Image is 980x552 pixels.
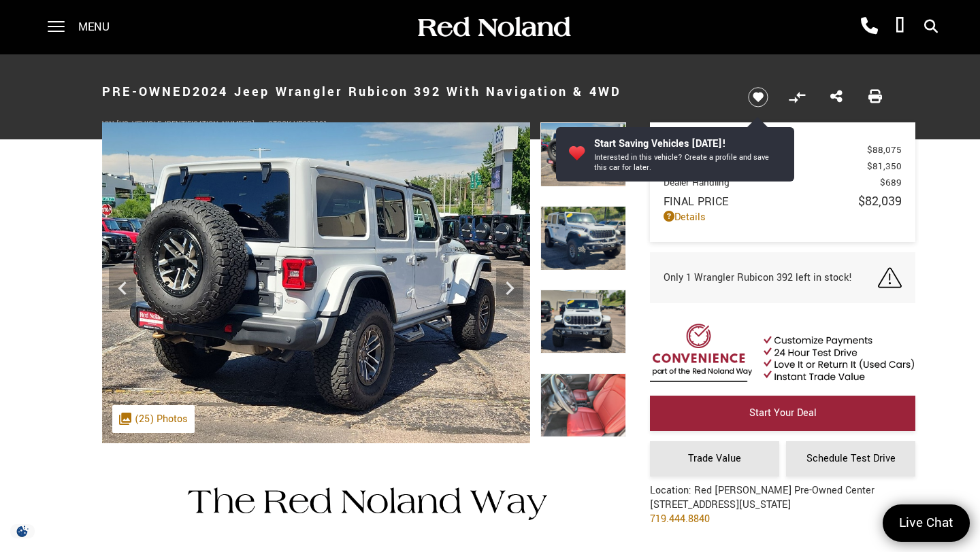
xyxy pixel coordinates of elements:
a: 719.444.8840 [650,512,710,526]
span: Schedule Test Drive [806,451,896,466]
span: Market Price [664,143,867,156]
a: Schedule Test Drive [786,441,915,477]
h1: 2024 Jeep Wrangler Rubicon 392 With Navigation & 4WD [102,65,725,119]
span: VIN: [102,119,116,129]
span: Final Price [664,194,858,209]
img: Opt-Out Icon [7,524,38,538]
span: $88,075 [867,143,902,156]
span: Red [PERSON_NAME] [664,160,867,173]
button: Save vehicle [743,86,773,108]
a: Trade Value [650,441,779,477]
span: Only 1 Wrangler Rubicon 392 left in stock! [664,271,852,285]
a: Market Price $88,075 [664,143,902,156]
section: Click to Open Cookie Consent Modal [7,524,38,538]
span: Trade Value [688,451,741,466]
img: Used 2024 Bright White Clearcoat Jeep Rubicon 392 image 5 [540,122,626,187]
div: (25) Photos [112,405,195,433]
span: Stock: [268,119,293,129]
a: Details [664,210,902,224]
span: $81,350 [867,160,902,173]
button: Compare Vehicle [787,87,807,107]
img: Used 2024 Bright White Clearcoat Jeep Rubicon 392 image 7 [540,290,626,354]
span: UP237121 [293,119,327,129]
span: Dealer Handling [664,176,880,189]
span: Live Chat [892,514,960,532]
span: $82,039 [858,192,902,210]
div: Location: Red [PERSON_NAME] Pre-Owned Center [STREET_ADDRESS][US_STATE] [650,483,875,536]
img: Used 2024 Bright White Clearcoat Jeep Rubicon 392 image 5 [102,122,530,443]
img: Used 2024 Bright White Clearcoat Jeep Rubicon 392 image 6 [540,206,626,271]
a: Print this Pre-Owned 2024 Jeep Wrangler Rubicon 392 With Navigation & 4WD [868,88,882,106]
a: Live Chat [883,504,970,542]
a: Dealer Handling $689 [664,176,902,189]
strong: Pre-Owned [102,83,193,101]
span: $689 [880,176,902,189]
img: Red Noland Auto Group [415,16,572,39]
a: Final Price $82,039 [664,192,902,210]
a: Share this Pre-Owned 2024 Jeep Wrangler Rubicon 392 With Navigation & 4WD [830,88,843,106]
a: Start Your Deal [650,396,915,431]
span: [US_VEHICLE_IDENTIFICATION_NUMBER] [116,119,255,129]
a: Red [PERSON_NAME] $81,350 [664,160,902,173]
span: Start Your Deal [749,406,817,420]
div: Previous [109,268,136,309]
div: Next [496,268,523,309]
img: Used 2024 Bright White Clearcoat Jeep Rubicon 392 image 8 [540,373,626,438]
